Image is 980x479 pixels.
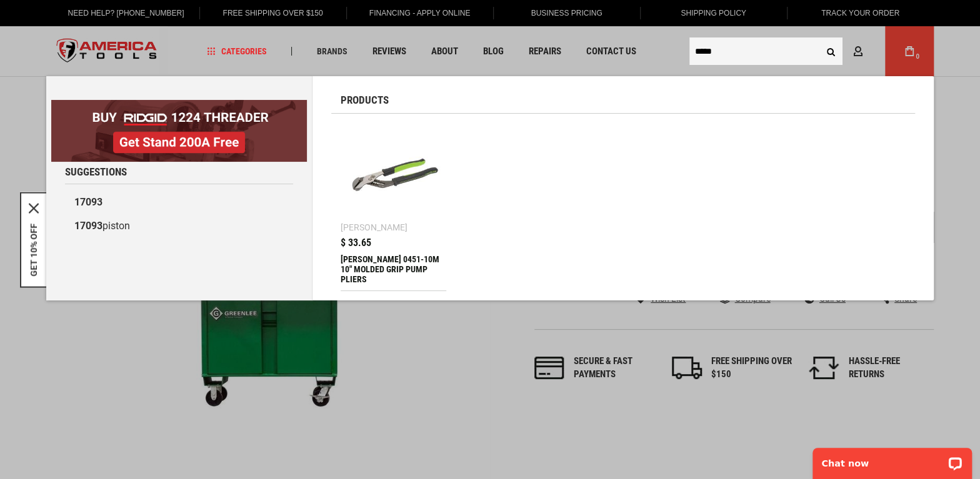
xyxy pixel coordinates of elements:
button: GET 10% OFF [29,223,39,276]
svg: close icon [29,203,39,213]
b: 17093 [74,196,102,208]
iframe: LiveChat chat widget [804,440,980,479]
div: GREENLEE 0451-10M 10 [341,254,446,284]
img: GREENLEE 0451-10M 10 [347,129,440,222]
button: Search [819,39,842,63]
a: 17093 [65,190,293,214]
a: GREENLEE 0451-10M 10 [PERSON_NAME] $ 33.65 [PERSON_NAME] 0451-10M 10" MOLDED GRIP PUMP PLIERS [341,123,446,290]
img: BOGO: Buy RIDGID® 1224 Threader, Get Stand 200A Free! [51,100,307,162]
span: Products [341,95,389,106]
span: Suggestions [65,167,127,177]
a: BOGO: Buy RIDGID® 1224 Threader, Get Stand 200A Free! [51,100,307,109]
a: Brands [311,43,353,60]
a: Categories [201,43,272,60]
span: Brands [317,47,347,56]
a: 17093piston [65,214,293,238]
b: 17093 [74,220,102,232]
span: Categories [207,47,267,56]
div: [PERSON_NAME] [341,223,407,232]
button: Close [29,203,39,213]
span: $ 33.65 [341,238,371,248]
